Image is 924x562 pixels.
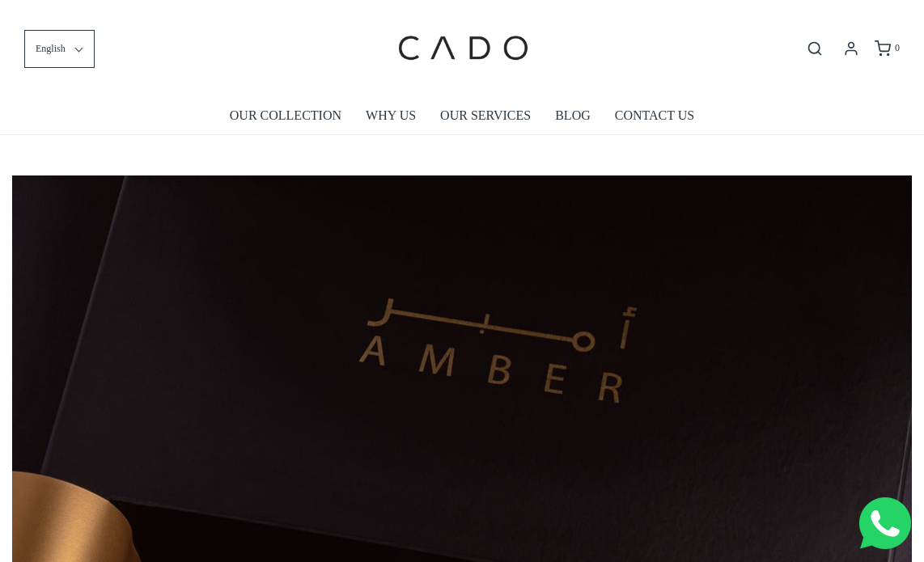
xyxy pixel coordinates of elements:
span: English [36,41,66,57]
img: Whatsapp [859,497,911,549]
img: cadogifting [393,12,531,85]
a: WHY US [366,97,416,134]
button: Open search bar [800,40,829,57]
button: English [24,30,95,68]
a: 0 [873,40,900,57]
a: BLOG [555,97,591,134]
span: 0 [895,42,900,53]
a: OUR SERVICES [440,97,531,134]
a: OUR COLLECTION [230,97,341,134]
a: CONTACT US [615,97,694,134]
